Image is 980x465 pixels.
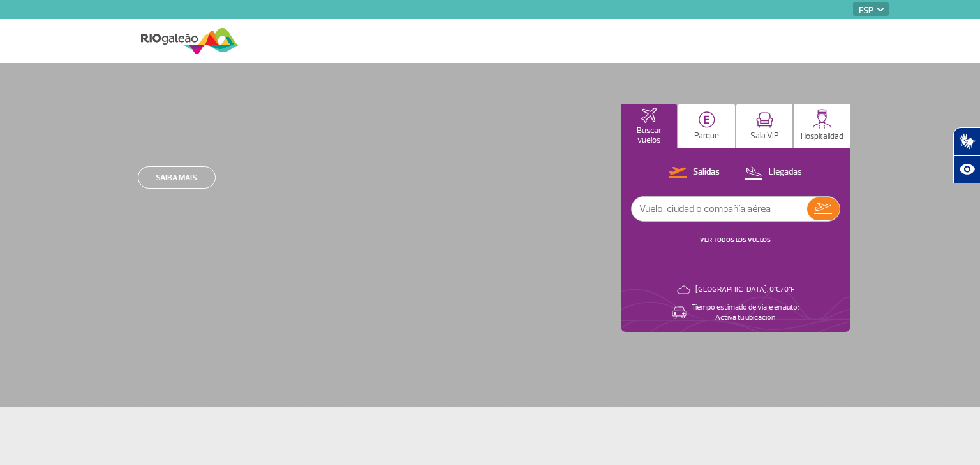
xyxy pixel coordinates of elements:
button: Salidas [665,164,724,181]
button: Hospitalidad [794,104,850,148]
button: Abrir tradutor de língua de sinais. [953,127,980,155]
img: vipRoom.svg [756,112,773,128]
button: Sala VIP [736,104,793,148]
img: airplaneHomeActive.svg [641,108,657,123]
button: Llegadas [741,164,806,181]
button: Parque [678,104,735,148]
div: Plugin de acessibilidade da Hand Talk. [953,127,980,183]
p: Tiempo estimado de viaje en auto: Activa tu ubicación [692,303,799,323]
p: Sala VIP [750,131,779,141]
p: Parque [694,131,719,141]
p: [GEOGRAPHIC_DATA]: 0°C/0°F [695,285,794,295]
img: carParkingHome.svg [699,111,715,128]
p: Salidas [693,166,720,178]
img: hospitality.svg [812,109,832,129]
p: Hospitalidad [801,132,843,141]
a: Saiba mais [138,166,216,189]
p: Llegadas [769,166,802,178]
button: Abrir recursos assistivos. [953,155,980,183]
p: Buscar vuelos [627,126,671,145]
input: Vuelo, ciudad o compañía aérea [632,197,807,221]
button: Buscar vuelos [621,104,678,148]
button: VER TODOS LOS VUELOS [696,235,775,245]
a: VER TODOS LOS VUELOS [700,236,771,244]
